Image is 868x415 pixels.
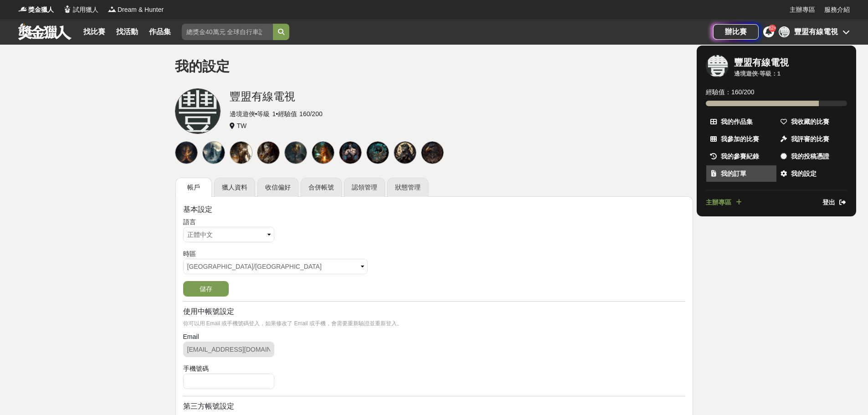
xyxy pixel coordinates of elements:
[734,69,758,78] div: 邊境遊俠
[721,117,753,127] span: 我的作品集
[721,169,746,179] span: 我的訂單
[822,198,835,207] span: 登出
[776,165,847,182] a: 我的設定
[734,57,789,68] div: 豐盟有線電視
[706,148,776,164] a: 我的參賽紀錄
[706,55,729,77] div: 豐
[706,198,743,207] a: 主辦專區
[791,169,817,179] span: 我的設定
[776,113,847,130] a: 我收藏的比賽
[776,131,847,147] a: 我評審的比賽
[706,87,755,97] span: 經驗值： 160 / 200
[721,134,759,144] span: 我參加的比賽
[822,198,847,207] a: 登出
[721,152,759,161] span: 我的參賽紀錄
[706,198,731,207] span: 主辦專區
[758,69,760,78] span: ·
[791,152,829,161] span: 我的投稿憑證
[776,148,847,164] a: 我的投稿憑證
[769,26,776,31] span: 82+
[791,134,829,144] span: 我評審的比賽
[713,24,759,40] a: 辦比賽
[706,165,776,182] a: 我的訂單
[706,131,776,147] a: 我參加的比賽
[791,117,829,127] span: 我收藏的比賽
[760,69,781,78] div: 等級： 1
[706,113,776,130] a: 我的作品集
